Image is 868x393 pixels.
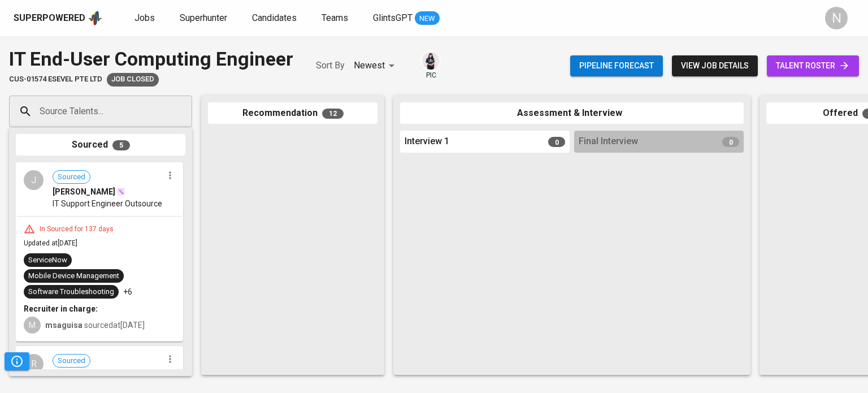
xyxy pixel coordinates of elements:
[14,12,85,25] div: Superpowered
[180,12,227,23] span: Superhunter
[548,137,565,147] span: 0
[134,11,157,25] a: Jobs
[24,239,77,247] span: Updated at [DATE]
[45,321,83,330] b: msaguisa
[415,13,440,24] span: NEW
[28,271,119,282] div: Mobile Device Management
[252,12,297,23] span: Candidates
[373,12,413,23] span: GlintsGPT
[16,162,183,342] div: JSourced[PERSON_NAME]IT Support Engineer OutsourceIn Sourced for 137 daysUpdated at[DATE]ServiceN...
[24,304,98,313] b: Recruiter in charge:
[208,102,377,124] div: Recommendation
[5,352,29,370] button: Pipeline Triggers
[88,10,103,27] img: app logo
[681,59,749,73] span: view job details
[322,11,350,25] a: Teams
[825,7,848,29] div: N
[134,12,155,23] span: Jobs
[322,109,344,119] span: 12
[373,11,440,25] a: GlintsGPT NEW
[53,356,90,366] span: Sourced
[24,317,41,334] div: M
[14,10,103,27] a: Superpoweredapp logo
[180,11,229,25] a: Superhunter
[722,137,739,147] span: 0
[53,186,115,197] span: [PERSON_NAME]
[186,110,188,113] button: Open
[405,135,449,148] span: Interview 1
[252,11,299,25] a: Candidates
[422,52,440,70] img: monata@glints.com
[776,59,850,73] span: talent roster
[579,135,638,148] span: Final Interview
[116,187,125,196] img: magic_wand.svg
[9,45,293,73] div: IT End-User Computing Engineer
[24,354,44,374] div: R
[45,321,145,330] span: sourced at [DATE]
[16,134,185,156] div: Sourced
[9,74,102,85] span: CUS-01574 Esevel Pte Ltd
[35,224,118,234] div: In Sourced for 137 days
[354,59,385,72] p: Newest
[767,55,859,76] a: talent roster
[316,59,345,72] p: Sort By
[53,198,162,209] span: IT Support Engineer Outsource
[579,59,654,73] span: Pipeline forecast
[672,55,758,76] button: view job details
[28,255,67,266] div: ServiceNow
[24,170,44,190] div: J
[400,102,744,124] div: Assessment & Interview
[123,286,132,297] p: +6
[28,287,114,297] div: Software Troubleshooting
[322,12,348,23] span: Teams
[112,140,130,150] span: 5
[53,172,90,183] span: Sourced
[421,51,441,80] div: pic
[570,55,663,76] button: Pipeline forecast
[354,55,398,76] div: Newest
[107,74,159,85] span: Job Closed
